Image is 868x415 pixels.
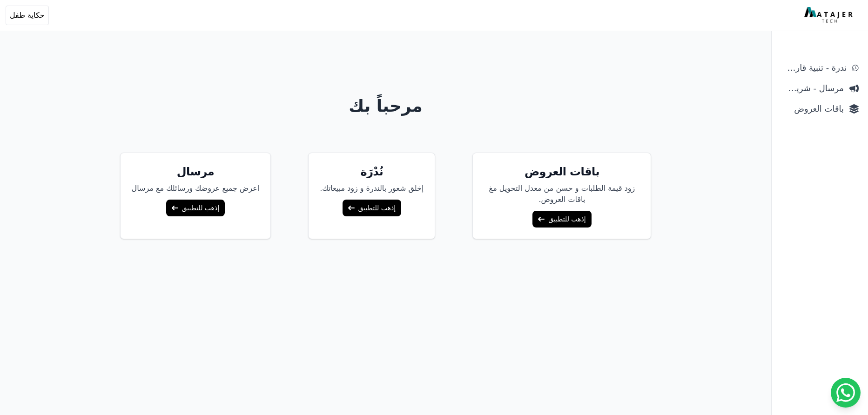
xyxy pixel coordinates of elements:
[343,200,401,216] a: إذهب للتطبيق
[781,102,844,115] span: باقات العروض
[132,164,260,179] h5: مرسال
[132,183,260,194] p: اعرض جميع عروضك ورسائلك مع مرسال
[484,183,639,205] p: زود قيمة الطلبات و حسن من معدل التحويل مغ باقات العروض.
[781,82,844,95] span: مرسال - شريط دعاية
[6,6,49,25] button: حكاية طفل
[320,164,424,179] h5: نُدْرَة
[532,211,591,228] a: إذهب للتطبيق
[320,183,424,194] p: إخلق شعور بالندرة و زود مبيعاتك.
[484,164,639,179] h5: باقات العروض
[781,61,847,74] span: ندرة - تنبية قارب علي النفاذ
[166,200,225,216] a: إذهب للتطبيق
[804,7,855,24] img: MatajerTech Logo
[28,97,743,115] h1: مرحباً بك
[10,10,45,21] span: حكاية طفل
